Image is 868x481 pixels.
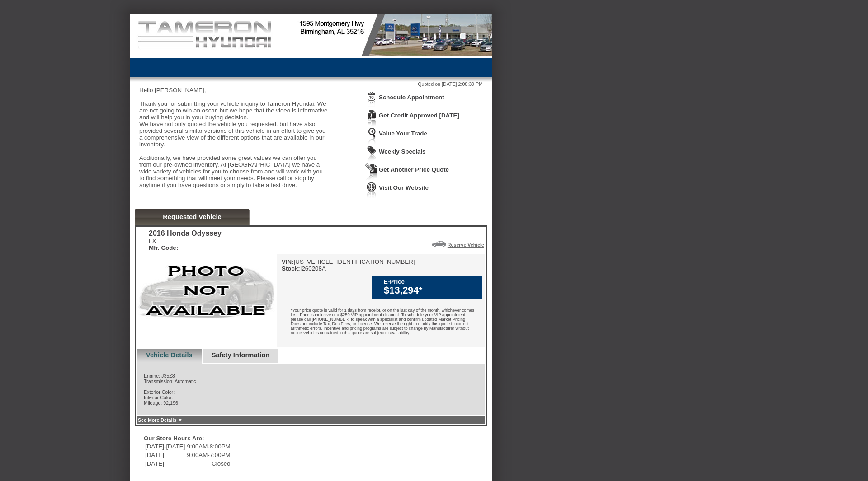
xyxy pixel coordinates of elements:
a: Safety Information [212,351,270,359]
a: See More Details ▼ [138,417,183,423]
a: Weekly Specials [379,148,425,155]
a: Reserve Vehicle [448,242,484,248]
td: 9:00AM-8:00PM [186,443,231,450]
img: Icon_TradeInAppraisal.png [365,127,378,144]
img: Icon_WeeklySpecials.png [365,145,378,162]
a: Schedule Appointment [379,94,444,101]
div: E-Price [384,278,478,285]
div: $13,294* [384,285,478,296]
u: Vehicles contained in this quote are subject to availability [303,331,409,335]
td: [DATE] [145,460,185,467]
div: Hello [PERSON_NAME], Thank you for submitting your vehicle inquiry to Tameron Hyundai. We are not... [139,87,329,195]
a: Value Your Trade [379,130,427,137]
td: 9:00AM-7:00PM [186,451,231,459]
b: Mfr. Code: [149,244,178,251]
b: VIN: [282,258,294,265]
td: [DATE]-[DATE] [145,443,185,450]
b: Stock: [282,265,300,272]
img: Icon_GetQuote.png [365,163,378,180]
div: Quoted on [DATE] 2:08:39 PM [139,81,483,87]
img: Icon_CreditApproval.png [365,109,378,126]
a: Get Another Price Quote [379,166,449,173]
a: Requested Vehicle [163,213,222,220]
img: 2016 Honda Odyssey [136,254,277,328]
img: Icon_ReserveVehicleCar.png [432,241,446,247]
a: Visit Our Website [379,184,429,191]
div: *Your price quote is valid for 1 days from receipt, or on the last day of the month, whichever co... [277,301,485,344]
td: Closed [186,460,231,467]
div: 2016 Honda Odyssey [149,229,222,238]
img: Icon_VisitWebsite.png [365,182,378,198]
div: Our Store Hours Are: [144,435,357,442]
div: LX [149,238,222,251]
div: Engine: J35Z8 Transmission: Automatic Exterior Color: Interior Color: Mileage: 92,196 [136,364,486,416]
td: [DATE] [145,451,185,459]
div: [US_VEHICLE_IDENTIFICATION_NUMBER] I260208A [282,258,415,272]
a: Get Credit Approved [DATE] [379,112,459,119]
a: Vehicle Details [146,351,193,359]
img: Icon_ScheduleAppointment.png [365,91,378,108]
